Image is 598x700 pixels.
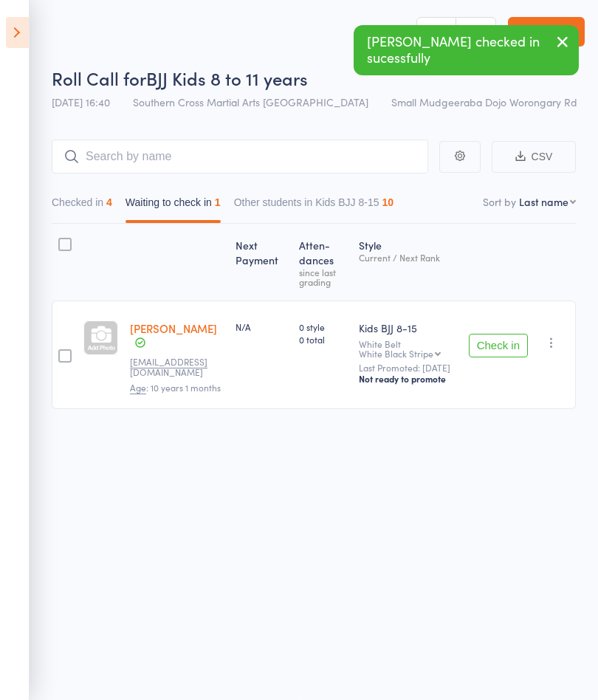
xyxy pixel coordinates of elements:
[354,25,579,75] div: [PERSON_NAME] checked in sucessfully
[52,189,112,223] button: Checked in4
[359,363,457,373] small: Last Promoted: [DATE]
[483,194,516,209] label: Sort by
[236,320,287,333] div: N/A
[234,189,393,223] button: Other students in Kids BJJ 8-1510
[215,196,221,208] div: 1
[359,253,457,262] div: Current / Next Rank
[130,320,217,336] a: [PERSON_NAME]
[359,349,433,358] div: White Black Stripe
[299,333,346,346] span: 0 total
[52,140,428,174] input: Search by name
[359,339,457,358] div: White Belt
[146,66,308,90] span: BJJ Kids 8 to 11 years
[130,381,221,394] span: : 10 years 1 months
[359,373,457,385] div: Not ready to promote
[492,141,576,173] button: CSV
[353,230,463,294] div: Style
[469,334,528,357] button: Check in
[106,196,112,208] div: 4
[230,230,293,294] div: Next Payment
[299,320,346,333] span: 0 style
[359,320,457,335] div: Kids BJJ 8-15
[391,95,577,109] span: Small Mudgeeraba Dojo Worongary Rd
[126,189,221,223] button: Waiting to check in1
[519,194,568,209] div: Last name
[52,66,146,90] span: Roll Call for
[382,196,394,208] div: 10
[299,267,346,286] div: since last grading
[293,230,352,294] div: Atten­dances
[130,357,224,378] small: fcavdarski@hotmail.com
[133,95,368,109] span: Southern Cross Martial Arts [GEOGRAPHIC_DATA]
[508,17,585,47] a: Exit roll call
[52,95,110,109] span: [DATE] 16:40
